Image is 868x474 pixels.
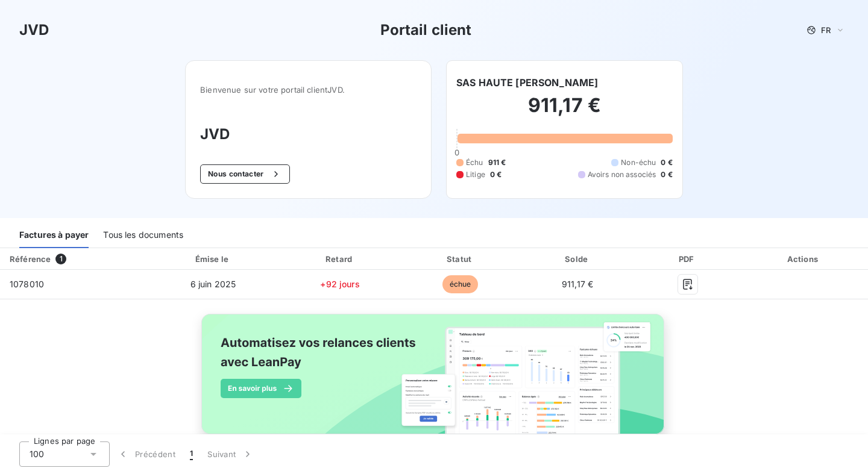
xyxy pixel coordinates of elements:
img: banner [190,307,678,455]
span: Bienvenue sur votre portail client JVD . [200,85,417,95]
span: 0 € [661,169,672,180]
span: 911 € [488,157,506,168]
span: 1 [190,448,193,460]
div: Factures à payer [19,223,89,248]
button: Suivant [200,441,261,467]
span: 100 [30,448,44,460]
button: 1 [183,441,200,467]
button: Précédent [110,441,183,467]
span: Avoirs non associés [588,169,656,180]
span: FR [821,25,831,35]
span: 0 € [661,157,672,168]
div: Référence [10,254,51,264]
div: Tous les documents [103,223,183,248]
span: 0 € [490,169,502,180]
span: +92 jours [320,279,359,289]
h3: Portail client [380,19,472,41]
h3: JVD [200,123,417,145]
div: Émise le [149,253,277,265]
div: Statut [403,253,517,265]
span: Litige [466,169,485,180]
span: échue [442,275,479,293]
span: 0 [454,148,459,157]
h6: SAS HAUTE [PERSON_NAME] [456,75,598,90]
button: Nous contacter [200,164,289,184]
h3: JVD [19,19,49,41]
div: Retard [281,253,398,265]
div: Solde [522,253,633,265]
span: Non-échu [621,157,656,168]
span: 911,17 € [562,279,593,289]
span: 1 [55,254,66,264]
div: Actions [742,253,866,265]
span: 1078010 [10,279,44,289]
span: Échu [466,157,483,168]
div: PDF [638,253,737,265]
span: 6 juin 2025 [190,279,236,289]
h2: 911,17 € [456,93,673,129]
